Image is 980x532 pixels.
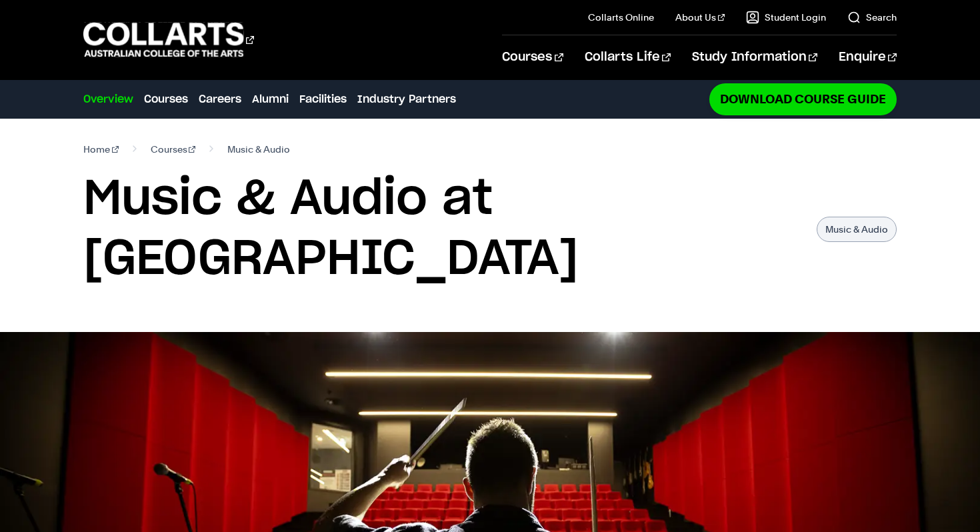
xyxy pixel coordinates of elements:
h1: Music & Audio at [GEOGRAPHIC_DATA] [83,169,803,289]
a: Search [847,11,897,24]
a: Facilities [299,91,347,107]
p: Music & Audio [817,217,897,242]
div: Go to homepage [83,21,254,59]
span: Music & Audio [227,140,290,159]
a: Home [83,140,119,159]
a: Student Login [746,11,826,24]
a: Careers [199,91,241,107]
a: Alumni [252,91,289,107]
a: Download Course Guide [709,83,897,115]
a: Courses [151,140,196,159]
a: Enquire [839,35,897,79]
a: About Us [675,11,725,24]
a: Courses [502,35,563,79]
a: Industry Partners [357,91,456,107]
a: Overview [83,91,133,107]
a: Study Information [692,35,817,79]
a: Courses [144,91,188,107]
a: Collarts Life [585,35,671,79]
a: Collarts Online [588,11,654,24]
